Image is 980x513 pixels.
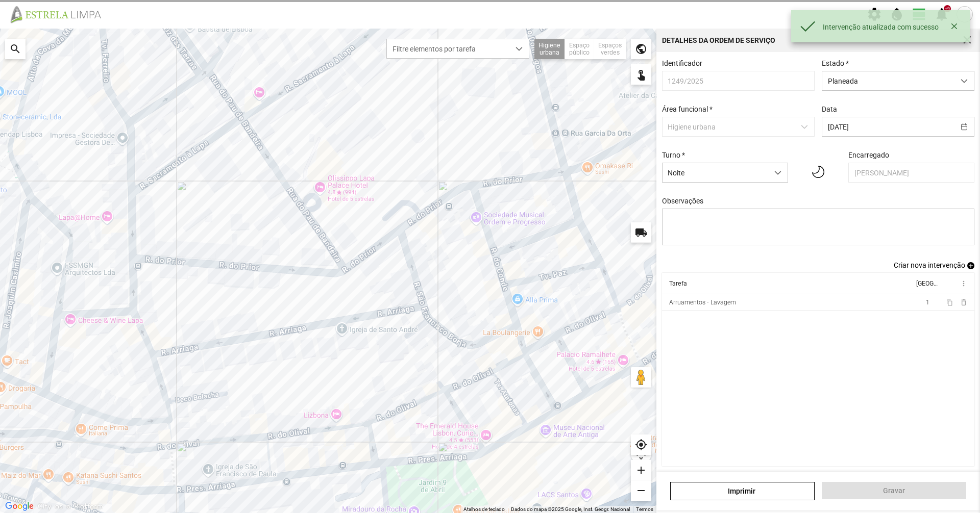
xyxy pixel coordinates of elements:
[387,39,509,58] span: Filtre elementos por tarefa
[812,161,824,183] img: 01n.svg
[662,59,702,67] label: Identificador
[946,298,954,306] button: content_copy
[827,486,961,495] span: Gravar
[848,151,889,159] label: Encarregado
[662,151,685,159] label: Turno *
[894,261,965,269] span: Criar nova intervenção
[954,71,974,90] div: dropdown trigger
[669,280,687,287] div: Tarefa
[867,7,882,22] span: settings
[636,506,653,512] a: Termos (abre num novo separador)
[662,37,775,44] div: Detalhes da Ordem de Serviço
[912,7,927,22] span: view_day
[534,39,565,59] div: Higiene urbana
[463,506,505,513] button: Atalhos de teclado
[669,299,736,306] div: Arruamentos - Lavagem
[967,262,974,269] span: add
[509,39,529,58] div: dropdown trigger
[822,71,954,90] span: Planeada
[823,23,947,31] div: Intervenção atualizada com sucesso
[631,64,651,85] div: touch_app
[662,105,713,113] label: Área funcional *
[822,482,966,499] button: Gravar
[822,105,837,113] label: Data
[3,500,36,513] img: Google
[768,163,788,182] div: dropdown trigger
[631,367,651,388] button: Arraste o Pegman para o mapa para abrir o Street View
[631,480,651,501] div: remove
[663,163,768,182] span: Noite
[670,482,815,500] a: Imprimir
[944,5,951,12] div: +9
[959,298,967,306] span: delete_outline
[889,7,904,22] span: water_drop
[5,39,26,59] div: search
[662,197,703,205] label: Observações
[631,434,651,455] div: my_location
[926,299,929,306] span: 1
[7,5,112,23] img: file
[631,222,651,243] div: local_shipping
[822,59,849,67] label: Estado *
[565,39,594,59] div: Espaço público
[946,299,952,306] span: content_copy
[934,7,949,22] span: notifications
[959,279,967,288] span: more_vert
[631,460,651,480] div: add
[511,506,630,512] span: Dados do mapa ©2025 Google, Inst. Geogr. Nacional
[631,39,651,59] div: public
[916,280,937,287] div: [GEOGRAPHIC_DATA]
[594,39,626,59] div: Espaços verdes
[3,500,36,513] a: Abrir esta área no Google Maps (abre uma nova janela)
